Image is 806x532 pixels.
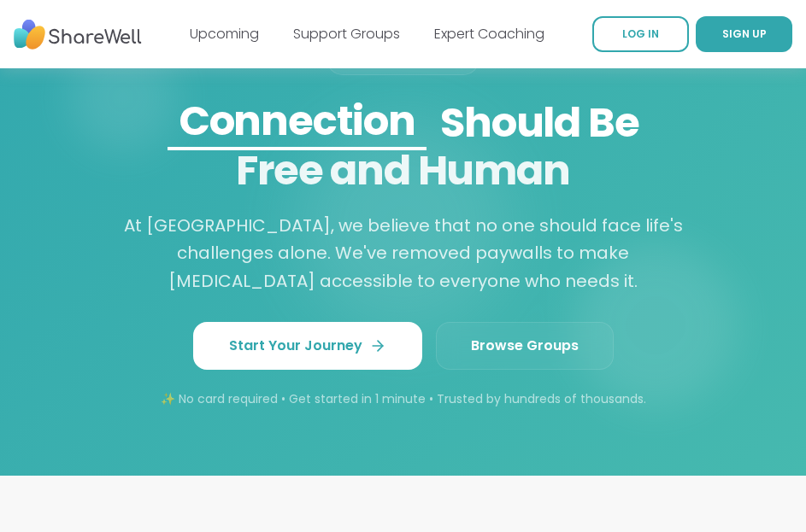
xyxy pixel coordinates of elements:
[696,16,792,52] a: SIGN UP
[41,96,766,150] span: Should Be
[116,212,691,295] p: At [GEOGRAPHIC_DATA], we believe that no one should face life's challenges alone. We've removed p...
[471,336,579,356] span: Browse Groups
[293,24,400,44] a: Support Groups
[193,322,422,370] a: Start Your Journey
[14,11,142,58] img: ShareWell Nav Logo
[190,24,259,44] a: Upcoming
[168,94,427,149] div: Connection
[229,336,386,356] span: Start Your Journey
[436,322,614,370] a: Browse Groups
[622,26,659,41] span: LOG IN
[434,24,544,44] a: Expert Coaching
[722,26,767,41] span: SIGN UP
[236,142,569,199] span: Free and Human
[592,16,689,52] a: LOG IN
[41,390,766,407] p: ✨ No card required • Get started in 1 minute • Trusted by hundreds of thousands.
